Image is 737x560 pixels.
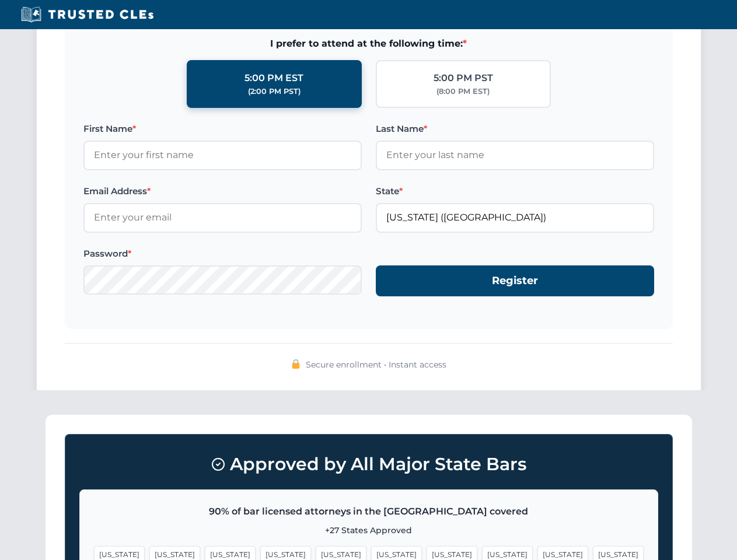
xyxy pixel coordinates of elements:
[83,203,362,232] input: Enter your email
[376,203,654,232] input: Florida (FL)
[244,71,303,86] div: 5:00 PM EST
[376,122,654,136] label: Last Name
[436,86,490,97] div: (8:00 PM EST)
[94,524,644,537] p: +27 States Approved
[83,122,362,136] label: First Name
[376,184,654,198] label: State
[376,141,654,170] input: Enter your last name
[291,359,301,369] img: 🔒
[434,71,493,86] div: 5:00 PM PST
[83,36,654,51] span: I prefer to attend at the following time:
[79,449,658,480] h3: Approved by All Major State Bars
[248,86,301,97] div: (2:00 PM PST)
[18,6,157,23] img: Trusted CLEs
[376,265,654,296] button: Register
[306,358,446,371] span: Secure enrollment • Instant access
[94,504,644,519] p: 90% of bar licensed attorneys in the [GEOGRAPHIC_DATA] covered
[83,141,362,170] input: Enter your first name
[83,184,362,198] label: Email Address
[83,247,362,261] label: Password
